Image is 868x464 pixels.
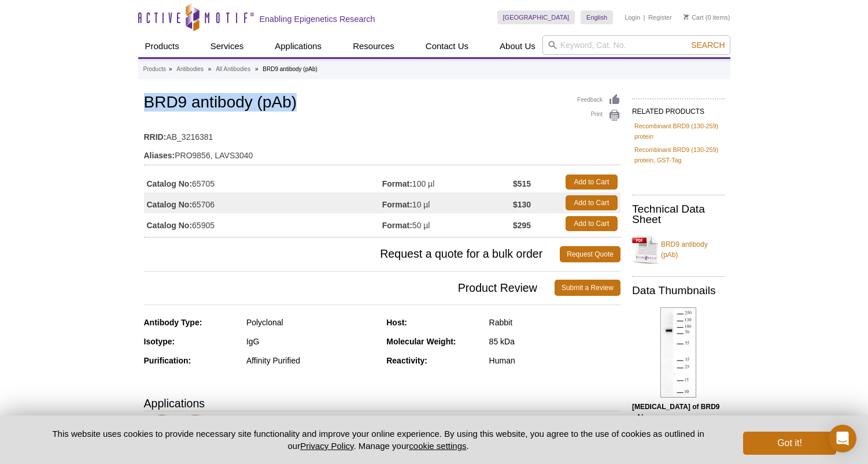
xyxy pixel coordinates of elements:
[147,199,193,210] strong: Catalog No:
[409,441,466,451] button: cookie settings
[829,425,856,452] div: Open Intercom Messenger
[386,356,427,365] strong: Reactivity:
[144,150,175,161] strong: Aliases:
[382,192,513,213] td: 10 µl
[632,232,725,267] a: BRD9 antibody (pAb)
[138,35,186,57] a: Products
[144,337,175,346] strong: Isotype:
[144,132,167,142] strong: RRID:
[382,199,412,210] strong: Format:
[144,280,555,296] span: Product Review
[489,355,620,366] div: Human
[419,35,475,57] a: Contact Us
[660,307,696,398] img: BRD9 antibody (pAb) tested by Western blot.
[246,336,378,347] div: IgG
[513,179,531,189] strong: $515
[632,204,725,225] h2: Technical Data Sheet
[560,246,620,262] a: Request Quote
[176,64,204,75] a: Antibodies
[542,35,730,55] input: Keyword, Cat. No.
[208,66,212,72] li: »
[180,414,212,446] img: Immunoprecipitation Validated
[691,40,725,50] span: Search
[147,179,193,189] strong: Catalog No:
[144,395,620,412] h3: Applications
[688,40,728,50] button: Search
[263,66,317,72] li: BRD9 antibody (pAb)
[144,143,620,162] td: PRO9856, LAVS3040
[632,285,725,296] h2: Data Thumbnails
[144,318,202,327] strong: Antibody Type:
[144,94,620,113] h1: BRD9 antibody (pAb)
[632,98,725,119] h2: RELATED PRODUCTS
[169,66,172,72] li: »
[268,35,328,57] a: Applications
[634,144,722,165] a: Recombinant BRD9 (130-259) protein, GST-Tag
[147,414,179,446] img: Western Blot Validated
[144,125,620,143] td: AB_3216381
[644,10,645,24] li: |
[32,428,725,452] p: This website uses cookies to provide necessary site functionality and improve your online experie...
[625,13,640,21] a: Login
[382,172,513,192] td: 100 µl
[684,10,730,24] li: (0 items)
[684,14,689,20] img: Your Cart
[566,216,618,231] a: Add to Cart
[144,192,382,213] td: 65706
[382,213,513,234] td: 50 µl
[255,66,258,72] li: »
[382,179,412,189] strong: Format:
[513,199,531,210] strong: $130
[648,13,672,21] a: Register
[743,432,836,455] button: Got it!
[144,172,382,192] td: 65705
[497,10,575,24] a: [GEOGRAPHIC_DATA]
[489,317,620,328] div: Rabbit
[555,280,620,296] a: Submit a Review
[216,64,250,75] a: All Antibodies
[632,402,725,443] p: (Click image to enlarge and see details.)
[581,10,613,24] a: English
[489,336,620,347] div: 85 kDa
[382,220,412,231] strong: Format:
[300,441,353,451] a: Privacy Policy
[634,121,722,142] a: Recombinant BRD9 (130-259) protein
[144,356,191,365] strong: Purification:
[260,14,375,24] h2: Enabling Epigenetics Research
[386,318,407,327] strong: Host:
[577,94,620,106] a: Feedback
[513,220,531,231] strong: $295
[566,175,618,190] a: Add to Cart
[493,35,542,57] a: About Us
[386,337,456,346] strong: Molecular Weight:
[246,317,378,328] div: Polyclonal
[144,246,560,262] span: Request a quote for a bulk order
[246,355,378,366] div: Affinity Purified
[684,13,704,21] a: Cart
[566,195,618,210] a: Add to Cart
[144,213,382,234] td: 65905
[577,109,620,122] a: Print
[147,220,193,231] strong: Catalog No:
[143,64,166,75] a: Products
[204,35,251,57] a: Services
[346,35,401,57] a: Resources
[632,403,720,421] b: [MEDICAL_DATA] of BRD9 pAb.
